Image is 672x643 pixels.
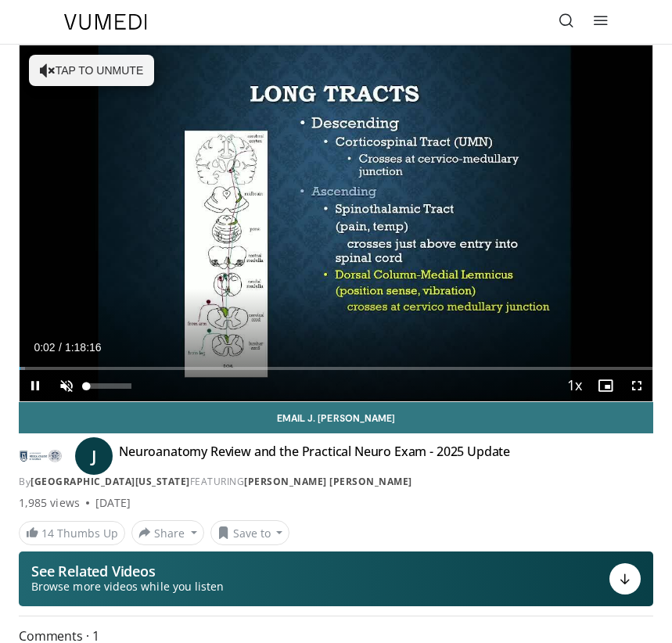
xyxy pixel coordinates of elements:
a: J [75,437,113,475]
button: Unmute [51,370,82,401]
button: Playback Rate [559,370,590,401]
a: [GEOGRAPHIC_DATA][US_STATE] [31,475,190,488]
span: / [59,341,62,354]
div: Volume Level [86,383,131,389]
span: 0:02 [34,341,55,354]
a: Email J. [PERSON_NAME] [19,402,653,433]
div: Progress Bar [20,367,652,370]
button: Pause [20,370,51,401]
span: 1:18:16 [65,341,102,354]
button: See Related Videos Browse more videos while you listen [19,551,653,606]
a: [PERSON_NAME] [PERSON_NAME] [244,475,412,488]
img: Medical College of Georgia - Augusta University [19,444,63,469]
span: Browse more videos while you listen [31,579,224,595]
button: Tap to unmute [29,55,154,86]
span: 1,985 views [19,495,80,511]
div: [DATE] [95,495,131,511]
button: Share [131,520,204,545]
video-js: Video Player [20,45,652,401]
img: VuMedi Logo [64,14,147,30]
button: Fullscreen [621,370,652,401]
button: Save to [210,520,290,545]
button: Enable picture-in-picture mode [590,370,621,401]
span: 14 [41,526,54,541]
a: 14 Thumbs Up [19,521,125,545]
h4: Neuroanatomy Review and the Practical Neuro Exam - 2025 Update [119,444,510,469]
p: See Related Videos [31,563,224,579]
div: By FEATURING [19,475,653,489]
